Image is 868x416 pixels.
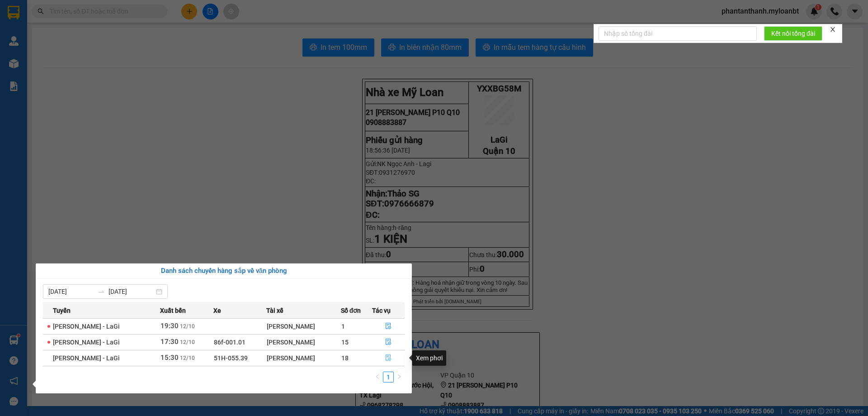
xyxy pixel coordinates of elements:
div: Danh sách chuyến hàng sắp về văn phòng [43,266,405,277]
span: Tuyến [53,306,71,316]
span: [PERSON_NAME] - LaGi [53,339,120,346]
button: Kết nối tổng đài [764,26,822,41]
strong: Phiếu gửi hàng [4,57,61,67]
li: 1 [383,372,394,383]
span: 15 [341,339,349,346]
span: 0908883887 [4,41,44,50]
input: Nhập số tổng đài [599,26,757,41]
span: right [396,374,402,379]
span: Số đơn [341,306,361,316]
span: Tài xế [266,306,283,316]
span: Kết nối tổng đài [771,29,815,38]
div: [PERSON_NAME] [267,321,340,331]
button: file-done [373,319,405,334]
button: file-done [373,351,405,365]
span: 1 [341,323,345,330]
span: 12/10 [180,355,195,361]
span: 86f-001.01 [214,339,245,346]
li: Previous Page [372,372,383,383]
span: 21 [PERSON_NAME] P10 Q10 [4,23,83,40]
span: to [98,288,105,295]
button: file-done [373,335,405,349]
div: Xem phơi [412,350,446,366]
span: file-done [385,354,392,362]
span: 15:30 [160,354,179,362]
span: swap-right [98,288,105,295]
span: Xe [213,306,221,316]
li: Next Page [394,372,405,383]
span: close [830,26,836,33]
span: LaGi [99,57,117,67]
button: left [372,372,383,383]
div: [PERSON_NAME] [267,353,340,363]
button: right [394,372,405,383]
span: 51H-055.39 [214,354,248,362]
span: 12/10 [180,323,195,330]
span: Tác vụ [372,306,391,316]
span: 19:30 [160,322,179,330]
span: 18 [341,354,349,362]
span: [PERSON_NAME] - LaGi [53,354,120,362]
span: YXXBG58M [86,5,130,15]
span: file-done [385,323,392,330]
span: file-done [385,339,392,346]
span: left [375,374,380,379]
strong: Nhà xe Mỹ Loan [4,5,81,17]
span: 17:30 [160,338,179,346]
input: Từ ngày [48,287,94,296]
input: Đến ngày [108,287,154,296]
a: 1 [383,372,393,382]
span: Xuất bến [160,306,186,316]
span: 12/10 [180,339,195,345]
div: [PERSON_NAME] [267,337,340,347]
span: [PERSON_NAME] - LaGi [53,323,120,330]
